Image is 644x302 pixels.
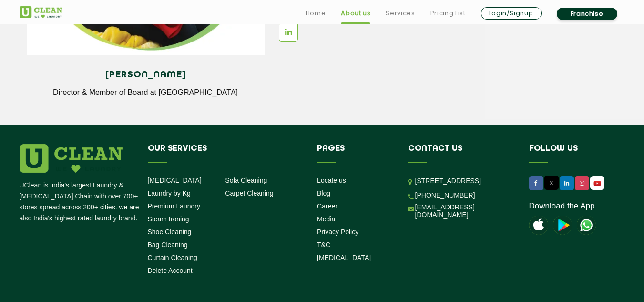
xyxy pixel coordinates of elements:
a: Login/Signup [481,7,542,20]
a: Steam Ironing [148,215,189,223]
p: Director & Member of Board at [GEOGRAPHIC_DATA] [34,88,257,97]
a: About us [341,8,370,19]
a: Curtain Cleaning [148,254,197,261]
img: UClean Laundry and Dry Cleaning [20,6,62,18]
a: Shoe Cleaning [148,228,192,236]
a: [MEDICAL_DATA] [317,254,371,261]
a: Laundry by Kg [148,189,191,197]
a: Blog [317,189,330,197]
a: Delete Account [148,267,193,274]
a: Download the App [529,201,595,211]
a: Franchise [557,8,617,20]
a: Carpet Cleaning [225,189,273,197]
a: Sofa Cleaning [225,177,267,184]
h4: Pages [317,144,394,162]
a: [PHONE_NUMBER] [415,191,475,199]
a: Locate us [317,177,346,184]
a: Bag Cleaning [148,241,188,249]
a: [MEDICAL_DATA] [148,177,202,184]
a: [EMAIL_ADDRESS][DOMAIN_NAME] [415,203,515,219]
a: Privacy Policy [317,228,358,236]
a: Pricing List [430,8,466,19]
a: Premium Laundry [148,202,201,210]
a: Home [306,8,326,19]
img: apple-icon.png [529,216,548,235]
h4: Contact us [408,144,515,162]
img: UClean Laundry and Dry Cleaning [577,216,596,235]
a: Media [317,215,335,223]
h4: [PERSON_NAME] [34,70,257,80]
img: UClean Laundry and Dry Cleaning [591,178,603,188]
h4: Our Services [148,144,303,162]
a: T&C [317,241,330,249]
img: logo.png [20,144,123,173]
p: UClean is India's largest Laundry & [MEDICAL_DATA] Chain with over 700+ stores spread across 200+... [20,180,141,224]
a: Career [317,202,337,210]
a: Services [386,8,415,19]
p: [STREET_ADDRESS] [415,176,515,187]
h4: Follow us [529,144,613,162]
img: playstoreicon.png [553,216,572,235]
